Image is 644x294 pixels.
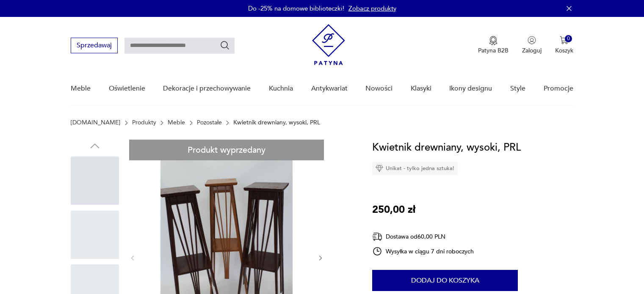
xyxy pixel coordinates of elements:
[71,72,91,105] a: Meble
[372,202,415,218] p: 250,00 zł
[71,38,118,53] button: Sprzedawaj
[197,119,222,126] a: Pozostałe
[132,119,156,126] a: Produkty
[233,119,320,126] p: Kwietnik drewniany, wysoki, PRL
[372,140,521,156] h1: Kwietnik drewniany, wysoki, PRL
[365,72,392,105] a: Nowości
[372,231,382,242] img: Ikona dostawy
[269,72,293,105] a: Kuchnia
[248,4,344,13] p: Do -25% na domowe biblioteczki!
[489,36,498,45] img: Ikona medalu
[348,4,396,13] a: Zobacz produkty
[522,36,542,55] button: Zaloguj
[220,40,230,50] button: Szukaj
[372,246,474,256] div: Wysyłka w ciągu 7 dni roboczych
[528,36,536,44] img: Ikonka użytkownika
[555,47,573,55] p: Koszyk
[522,47,542,55] p: Zaloguj
[411,72,431,105] a: Klasyki
[478,47,509,55] p: Patyna B2B
[376,165,383,172] img: Ikona diamentu
[372,231,474,242] div: Dostawa od 60,00 PLN
[71,43,118,49] a: Sprzedawaj
[478,36,509,55] a: Ikona medaluPatyna B2B
[372,162,458,175] div: Unikat - tylko jedna sztuka!
[372,270,518,291] button: Dodaj do koszyka
[129,140,324,160] div: Produkt wyprzedany
[311,72,348,105] a: Antykwariat
[555,36,573,55] button: 0Koszyk
[560,36,568,44] img: Ikona koszyka
[478,36,509,55] button: Patyna B2B
[544,72,573,105] a: Promocje
[168,119,185,126] a: Meble
[109,72,145,105] a: Oświetlenie
[565,35,572,42] div: 0
[510,72,525,105] a: Style
[163,72,251,105] a: Dekoracje i przechowywanie
[71,119,120,126] a: [DOMAIN_NAME]
[312,24,345,65] img: Patyna - sklep z meblami i dekoracjami vintage
[449,72,492,105] a: Ikony designu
